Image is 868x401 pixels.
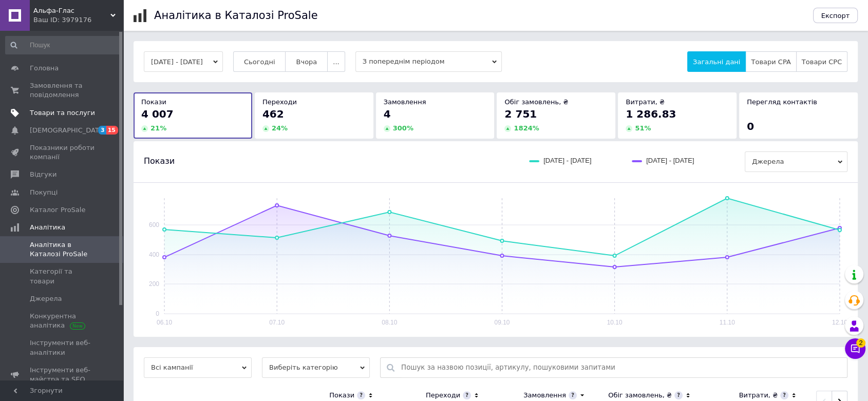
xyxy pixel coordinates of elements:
[329,391,354,400] div: Покази
[504,108,537,120] span: 2 751
[626,98,665,106] span: Витрати, ₴
[30,240,95,259] span: Аналітика в Каталозі ProSale
[751,58,790,66] span: Товари CPA
[149,221,159,228] text: 600
[285,51,328,72] button: Вчора
[821,12,850,20] span: Експорт
[262,108,284,120] span: 462
[244,58,275,66] span: Сьогодні
[30,312,95,330] span: Конкурентна аналітика
[608,391,672,400] div: Обіг замовлень, ₴
[30,294,62,303] span: Джерела
[494,319,510,326] text: 09.10
[504,98,568,106] span: Обіг замовлень, ₴
[626,108,676,120] span: 1 286.83
[296,58,317,66] span: Вчора
[355,51,502,72] span: З попереднім періодом
[30,267,95,285] span: Категорії та товари
[832,319,847,326] text: 12.10
[687,51,746,72] button: Загальні дані
[747,120,754,132] span: 0
[156,310,159,317] text: 0
[327,51,345,72] button: ...
[30,108,95,118] span: Товари та послуги
[30,81,95,100] span: Замовлення та повідомлення
[272,124,288,132] span: 24 %
[5,36,121,54] input: Пошук
[150,124,166,132] span: 21 %
[33,6,110,15] span: Альфа-Глас
[30,143,95,162] span: Показники роботи компанії
[720,319,735,326] text: 11.10
[141,98,166,106] span: Покази
[607,319,622,326] text: 10.10
[106,126,118,135] span: 15
[401,358,842,377] input: Пошук за назвою позиції, артикулу, пошуковими запитами
[382,319,397,326] text: 08.10
[33,15,123,25] div: Ваш ID: 3979176
[149,251,159,258] text: 400
[747,98,817,106] span: Перегляд контактів
[802,58,842,66] span: Товари CPC
[856,338,865,348] span: 2
[30,64,59,73] span: Головна
[845,338,865,359] button: Чат з покупцем2
[30,338,95,357] span: Інструменти веб-аналітики
[233,51,286,72] button: Сьогодні
[141,108,174,120] span: 4 007
[426,391,460,400] div: Переходи
[796,51,847,72] button: Товари CPC
[30,126,106,135] span: [DEMOGRAPHIC_DATA]
[745,151,847,172] span: Джерела
[269,319,285,326] text: 07.10
[30,366,95,384] span: Інструменти веб-майстра та SEO
[154,9,317,22] h1: Аналітика в Каталозі ProSale
[144,156,175,167] span: Покази
[30,170,56,179] span: Відгуки
[157,319,172,326] text: 06.10
[98,126,106,135] span: 3
[30,205,85,215] span: Каталог ProSale
[262,357,370,378] span: Виберіть категорію
[384,98,426,106] span: Замовлення
[693,58,740,66] span: Загальні дані
[635,124,651,132] span: 51 %
[30,188,58,197] span: Покупці
[523,391,566,400] div: Замовлення
[384,108,391,120] span: 4
[514,124,539,132] span: 1824 %
[30,223,65,232] span: Аналітика
[149,280,159,288] text: 200
[393,124,413,132] span: 300 %
[739,391,778,400] div: Витрати, ₴
[333,58,339,66] span: ...
[144,51,223,72] button: [DATE] - [DATE]
[745,51,796,72] button: Товари CPA
[144,357,252,378] span: Всі кампанії
[813,8,858,23] button: Експорт
[262,98,297,106] span: Переходи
